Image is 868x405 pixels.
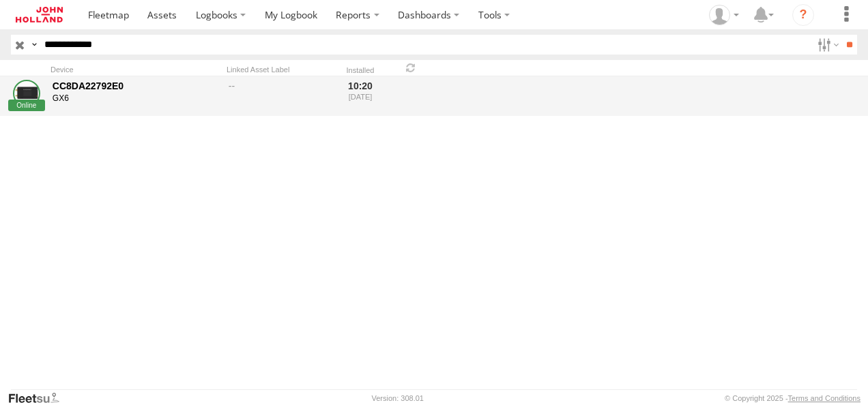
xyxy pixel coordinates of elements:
[812,35,841,55] label: Search Filter Options
[372,394,424,402] div: Version: 308.01
[29,35,40,55] label: Search Query
[704,5,744,25] div: Adam Dippie
[53,80,219,92] div: CC8DA22792E0
[50,65,221,74] div: Device
[725,394,860,402] div: © Copyright 2025 -
[227,65,329,74] div: Linked Asset Label
[3,3,75,26] a: Return to Dashboard
[334,78,386,115] div: 10:20 [DATE]
[334,67,386,74] div: Installed
[403,61,419,74] span: Refresh
[792,4,814,26] i: ?
[8,391,70,405] a: Visit our Website
[16,7,63,22] img: jhg-logo.svg
[53,93,219,104] div: GX6
[788,394,860,402] a: Terms and Conditions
